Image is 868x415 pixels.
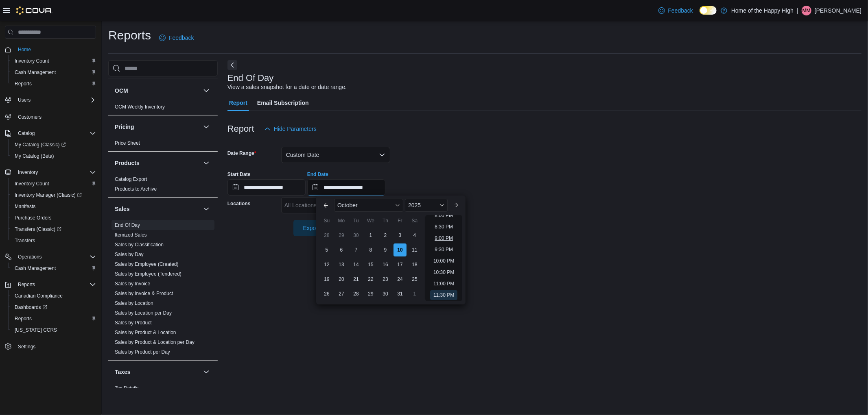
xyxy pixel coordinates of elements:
h3: Products [115,159,140,167]
button: Sales [115,205,200,213]
span: Feedback [668,7,693,15]
h3: Taxes [115,368,131,376]
span: Dark Mode [700,15,700,15]
div: day-11 [408,243,421,256]
a: Reports [11,79,35,89]
h1: Reports [108,27,151,43]
a: Manifests [11,202,39,211]
span: Inventory Count [15,180,49,187]
label: End Date [307,171,328,178]
a: Price Sheet [115,140,140,146]
button: Settings [2,341,99,352]
span: My Catalog (Classic) [11,140,96,150]
div: Button. Open the month selector. October is currently selected. [334,199,403,212]
button: Operations [15,252,45,262]
li: 8:00 PM [431,211,456,220]
a: Sales by Day [115,252,144,257]
span: Report [229,95,247,111]
li: 10:30 PM [430,267,457,277]
span: Home [18,46,31,53]
span: Sales by Invoice & Product [115,290,173,297]
span: Reports [15,280,96,289]
button: Transfers [8,235,99,246]
span: Inventory Count [15,58,49,64]
a: End Of Day [115,222,140,228]
div: OCM [108,102,218,115]
div: Su [320,214,333,227]
a: Sales by Location [115,300,153,306]
button: Purchase Orders [8,212,99,224]
div: day-21 [350,273,363,286]
span: My Catalog (Beta) [15,153,54,159]
div: day-15 [364,258,377,271]
span: Email Subscription [257,95,309,111]
button: Previous Month [319,199,332,212]
a: Reports [11,314,35,324]
button: Export [293,220,339,236]
a: Sales by Invoice & Product [115,291,173,296]
div: day-24 [394,273,407,286]
span: Users [18,97,31,103]
button: Next [227,60,237,70]
div: day-3 [394,229,407,242]
span: Sales by Invoice [115,280,150,287]
a: Inventory Manager (Classic) [11,190,85,200]
div: day-1 [364,229,377,242]
div: day-12 [320,258,333,271]
span: Feedback [169,34,194,42]
div: day-16 [379,258,392,271]
button: Catalog [15,128,38,138]
button: Products [115,159,200,167]
button: Users [15,95,34,105]
nav: Complex example [5,40,96,374]
span: Manifests [11,202,96,211]
div: day-28 [320,229,333,242]
span: October [337,202,358,209]
a: Sales by Employee (Created) [115,261,179,267]
span: Canadian Compliance [11,291,96,301]
span: Price Sheet [115,140,140,146]
button: OCM [115,87,200,95]
div: day-27 [335,287,348,300]
div: day-14 [350,258,363,271]
a: Feedback [156,30,197,46]
span: 2025 [408,202,421,209]
span: Settings [15,341,96,352]
div: Tu [350,214,363,227]
span: End Of Day [115,222,140,228]
a: Sales by Product & Location [115,330,176,335]
button: Cash Management [8,67,99,78]
label: Date Range [227,150,256,156]
span: Reports [18,281,35,288]
h3: Sales [115,205,130,213]
span: Hide Parameters [274,125,317,133]
span: Sales by Day [115,251,144,258]
div: day-8 [364,243,377,256]
a: Tax Details [115,385,139,391]
div: We [364,214,377,227]
span: Operations [15,252,96,262]
a: Dashboards [8,302,99,313]
a: Sales by Location per Day [115,310,172,316]
a: Dashboards [11,302,50,312]
span: Inventory Count [11,179,96,189]
label: Start Date [227,171,251,178]
div: October, 2025 [319,228,422,301]
div: day-4 [408,229,421,242]
div: day-29 [364,287,377,300]
button: Reports [8,78,99,89]
span: Sales by Product [115,319,152,326]
div: day-18 [408,258,421,271]
a: Cash Management [11,67,59,77]
div: Th [379,214,392,227]
span: Purchase Orders [15,215,52,221]
span: Dashboards [15,304,47,311]
span: Inventory Manager (Classic) [15,192,82,198]
div: day-29 [335,229,348,242]
div: day-10 [394,243,407,256]
button: Taxes [201,367,211,377]
a: Transfers (Classic) [11,224,65,234]
h3: End Of Day [227,73,274,83]
div: View a sales snapshot for a date or date range. [227,83,347,91]
div: day-5 [320,243,333,256]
